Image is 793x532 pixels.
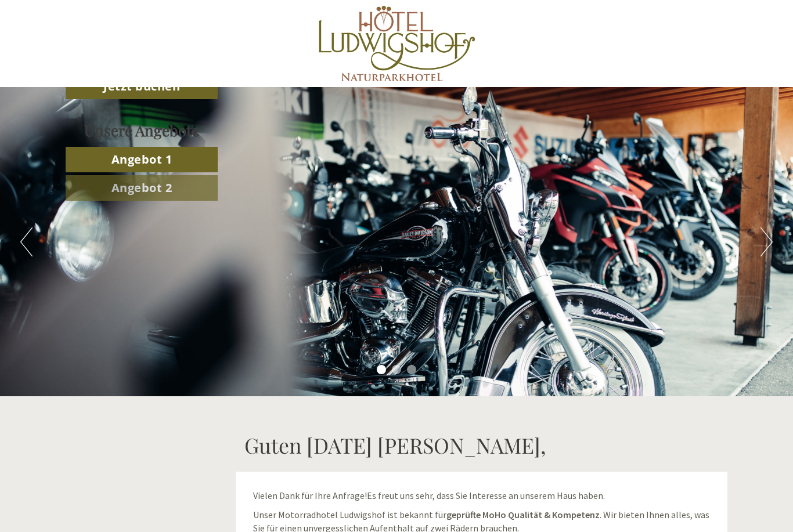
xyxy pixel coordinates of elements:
[244,434,546,457] h1: Guten [DATE] [PERSON_NAME],
[367,490,605,501] span: Es freut uns sehr, dass Sie Interesse an unserem Haus haben.
[446,509,600,520] strong: geprüfte MoHo Qualität & Kompetenz
[66,120,218,141] div: Unsere Angebote
[111,180,172,196] span: Angebot 2
[111,151,172,167] span: Angebot 1
[253,490,365,501] span: Vielen Dank für Ihre Anfrage
[20,227,33,256] button: Previous
[253,490,605,501] span: !
[760,227,773,256] button: Next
